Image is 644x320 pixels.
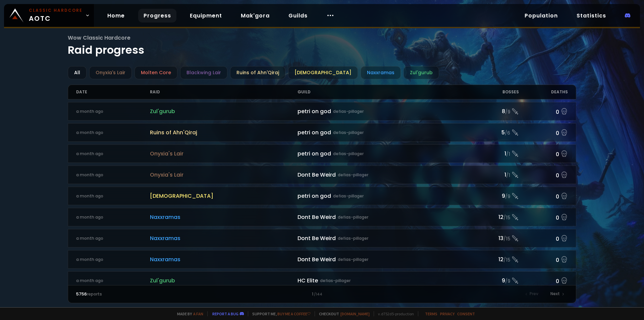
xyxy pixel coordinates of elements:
span: Naxxramas [150,234,298,242]
div: Bosses [470,85,519,99]
div: a month ago [76,151,150,157]
div: a month ago [76,108,150,115]
a: a month agoNaxxramasDont Be Weirddefias-pillager12/150 [68,250,577,269]
span: Wow Classic Hardcore [68,34,577,42]
span: Support me, [248,311,311,316]
span: Ruins of Ahn'Qiraj [150,128,298,137]
span: Onyxia's Lair [150,171,298,179]
small: Classic Hardcore [29,7,83,13]
small: / 1 [506,151,510,158]
a: a fan [193,311,203,316]
div: [DEMOGRAPHIC_DATA] [288,66,358,79]
div: Deaths [519,85,568,99]
div: Blackwing Lair [180,66,227,79]
div: a month ago [76,214,150,220]
div: petri on god [298,149,470,158]
small: / 15 [503,215,510,221]
a: a month agoOnyxia's LairDont Be Weirddefias-pillager1/10 [68,166,577,184]
a: Buy me a coffee [277,311,311,316]
small: defias-pillager [338,235,368,241]
div: Molten Core [135,66,177,79]
a: a month agoRuins of Ahn'Qirajpetri on goddefias-pillager5/60 [68,123,577,142]
div: 1 [470,171,519,179]
div: a month ago [76,278,150,284]
div: 0 [519,255,568,264]
div: a month ago [76,193,150,199]
div: Dont Be Weird [298,213,470,221]
div: Guild [298,85,470,99]
a: a month agoNaxxramasDont Be Weirddefias-pillager12/150 [68,208,577,226]
h1: Raid progress [68,34,577,58]
div: 1 [470,149,519,158]
a: Statistics [571,9,611,22]
div: All [68,66,87,79]
span: v. d752d5 - production [374,311,414,316]
a: Population [519,9,563,22]
div: 0 [519,106,568,116]
a: a month agoNaxxramasDont Be Weirddefias-pillager13/150 [68,229,577,247]
small: defias-pillager [333,151,364,157]
small: / 15 [503,236,510,242]
div: Raid [150,85,298,99]
a: Privacy [440,311,454,316]
small: / 9 [505,109,510,116]
div: Date [76,85,150,99]
a: Home [102,9,130,22]
div: 0 [519,128,568,137]
small: defias-pillager [338,214,368,220]
div: Dont Be Weird [298,255,470,264]
div: Prev [522,289,542,299]
div: HC Elite [298,276,470,285]
a: a month agoZul'gurubpetri on goddefias-pillager8/90 [68,102,577,121]
small: defias-pillager [333,130,364,136]
div: 8 [470,107,519,116]
small: defias-pillager [333,108,364,115]
small: / 15 [503,257,510,264]
a: [DOMAIN_NAME] [340,311,370,316]
a: Guilds [283,9,313,22]
div: Onyxia's Lair [89,66,132,79]
div: Dont Be Weird [298,171,470,179]
div: 0 [519,191,568,201]
a: a month ago[DEMOGRAPHIC_DATA]petri on goddefias-pillager9/90 [68,187,577,205]
div: a month ago [76,235,150,241]
a: Mak'gora [235,9,275,22]
a: a month agoOnyxia's Lairpetri on goddefias-pillager1/10 [68,144,577,163]
div: petri on god [298,192,470,200]
span: [DEMOGRAPHIC_DATA] [150,192,298,200]
a: Equipment [184,9,227,22]
a: Classic HardcoreAOTC [4,4,94,27]
div: 9 [470,192,519,200]
a: Consent [457,311,475,316]
div: Next [546,289,568,299]
small: / 1 [506,172,510,179]
div: Ruins of Ahn'Qiraj [230,66,285,79]
span: Naxxramas [150,213,298,221]
div: Dont Be Weird [298,234,470,242]
small: / 144 [314,292,322,297]
span: AOTC [29,7,83,24]
div: 12 [470,213,519,221]
div: 9 [470,276,519,285]
div: 1 [199,291,445,297]
div: 12 [470,255,519,264]
span: Checkout [315,311,370,316]
span: Naxxramas [150,255,298,264]
span: 5756 [76,291,87,297]
div: a month ago [76,257,150,263]
small: / 9 [505,278,510,285]
a: Progress [138,9,176,22]
a: a month agoZul'gurubHC Elitedefias-pillager9/90 [68,271,577,290]
a: Report a bug [212,311,238,316]
small: defias-pillager [320,278,351,284]
div: 13 [470,234,519,242]
span: Zul'gurub [150,276,298,285]
div: 0 [519,233,568,243]
span: Zul'gurub [150,107,298,116]
a: Terms [425,311,437,316]
div: Naxxramas [361,66,401,79]
small: defias-pillager [338,172,368,178]
span: Onyxia's Lair [150,149,298,158]
small: defias-pillager [338,257,368,263]
div: 0 [519,212,568,222]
